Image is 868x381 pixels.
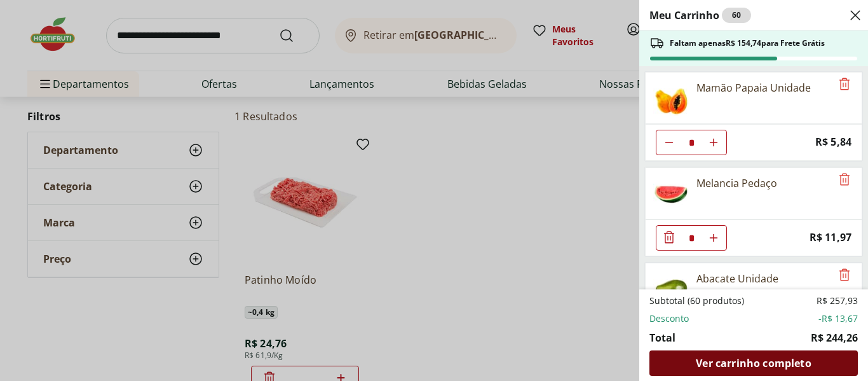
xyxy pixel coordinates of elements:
[653,80,689,116] img: Mamão Papaia Unidade
[649,294,744,307] span: Subtotal (60 produtos)
[837,172,852,188] button: Remove
[811,330,858,345] span: R$ 244,26
[696,80,811,95] div: Mamão Papaia Unidade
[810,229,851,246] span: R$ 11,97
[653,176,689,211] img: Melancia Pedaço
[815,134,851,151] span: R$ 5,84
[649,350,858,376] a: Ver carrinho completo
[656,225,682,251] button: Diminuir Quantidade
[649,330,675,345] span: Total
[682,226,701,250] input: Quantidade Atual
[649,8,751,23] h2: Meu Carrinho
[837,77,852,92] button: Remove
[653,271,689,307] img: Abacate Unidade
[696,271,778,286] div: Abacate Unidade
[656,130,682,155] button: Diminuir Quantidade
[818,312,858,325] span: -R$ 13,67
[696,176,777,191] div: Melancia Pedaço
[682,130,701,155] input: Quantidade Atual
[837,268,852,283] button: Remove
[649,312,689,325] span: Desconto
[696,358,811,368] span: Ver carrinho completo
[670,38,825,48] span: Faltam apenas R$ 154,74 para Frete Grátis
[701,130,726,155] button: Aumentar Quantidade
[722,8,751,23] div: 60
[817,294,858,307] span: R$ 257,93
[701,225,726,251] button: Aumentar Quantidade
